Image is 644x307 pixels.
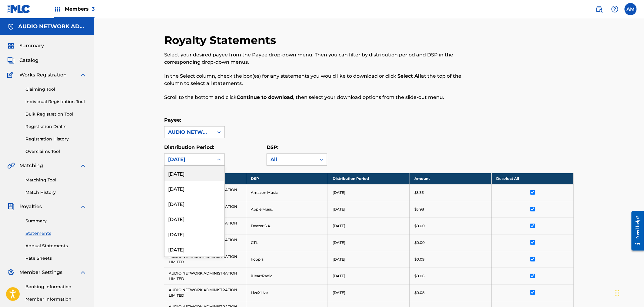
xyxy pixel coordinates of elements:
[7,203,15,210] img: Royalties
[25,136,87,142] a: Registration History
[164,251,246,268] td: AUDIO NETWORK ADMINISTRATION LIMITED
[271,156,312,163] div: All
[164,196,224,211] div: [DATE]
[410,173,492,184] th: Amount
[92,6,95,12] span: 3
[7,162,15,169] img: Matching
[25,218,87,224] a: Summary
[25,86,87,93] a: Claiming Tool
[25,284,87,290] a: Banking Information
[7,42,15,49] img: Summary
[7,71,15,79] img: Works Registration
[79,269,87,276] img: expand
[246,201,328,218] td: Apple Music
[7,5,31,13] img: MLC Logo
[19,42,44,49] span: Summary
[168,156,210,163] div: [DATE]
[164,268,246,284] td: AUDIO NETWORK ADMINISTRATION LIMITED
[164,51,480,66] p: Select your desired payee from the Payee drop-down menu. Then you can filter by distribution peri...
[25,255,87,261] a: Rate Sheets
[164,117,181,123] label: Payee:
[414,207,424,212] p: $3.98
[328,251,410,268] td: [DATE]
[246,234,328,251] td: GTL
[25,148,87,155] a: Overclaims Tool
[164,284,246,301] td: AUDIO NETWORK ADMINISTRATION LIMITED
[328,201,410,218] td: [DATE]
[19,203,42,210] span: Royalties
[246,184,328,201] td: Amazon Music
[168,129,210,136] div: AUDIO NETWORK ADMINISTRATION LIMITED
[164,166,224,181] div: [DATE]
[7,57,15,64] img: Catalog
[164,94,480,101] p: Scroll to the bottom and click , then select your download options from the slide-out menu.
[19,71,67,79] span: Works Registration
[7,57,38,64] a: CatalogCatalog
[79,162,87,169] img: expand
[18,23,87,30] h5: AUDIO NETWORK ADMINISTRATION LIMITED
[164,226,224,241] div: [DATE]
[19,57,38,64] span: Catalog
[596,5,603,13] img: search
[164,33,279,47] h2: Royalty Statements
[328,234,410,251] td: [DATE]
[79,71,87,79] img: expand
[492,173,573,184] th: Deselect All
[7,23,15,30] img: Accounts
[614,278,644,307] iframe: Chat Widget
[65,5,95,12] span: Members
[414,257,424,262] p: $0.09
[328,268,410,284] td: [DATE]
[397,73,421,79] strong: Select All
[593,3,605,15] a: Public Search
[79,203,87,210] img: expand
[25,243,87,249] a: Annual Statements
[414,290,425,295] p: $0.08
[616,284,619,302] div: Drag
[246,173,328,184] th: DSP
[414,190,424,195] p: $5.33
[246,268,328,284] td: iHeartRadio
[25,111,87,117] a: Bulk Registration Tool
[237,94,293,100] strong: Continue to download
[25,296,87,302] a: Member Information
[627,206,644,255] iframe: Resource Center
[164,144,214,150] label: Distribution Period:
[7,269,15,276] img: Member Settings
[164,241,224,257] div: [DATE]
[267,144,278,150] label: DSP:
[414,240,425,245] p: $0.00
[328,284,410,301] td: [DATE]
[246,251,328,268] td: hoopla
[609,3,621,15] div: Help
[25,177,87,183] a: Matching Tool
[25,189,87,196] a: Match History
[625,3,637,15] div: User Menu
[54,5,61,13] img: Top Rightsholders
[246,284,328,301] td: LiveXLive
[328,218,410,234] td: [DATE]
[414,223,425,229] p: $0.00
[611,5,619,13] img: help
[25,230,87,237] a: Statements
[164,181,224,196] div: [DATE]
[25,123,87,130] a: Registration Drafts
[246,218,328,234] td: Deezer S.A.
[19,269,62,276] span: Member Settings
[7,42,44,49] a: SummarySummary
[164,73,480,87] p: In the Select column, check the box(es) for any statements you would like to download or click at...
[414,273,424,279] p: $0.06
[19,162,43,169] span: Matching
[328,184,410,201] td: [DATE]
[328,173,410,184] th: Distribution Period
[164,211,224,226] div: [DATE]
[25,99,87,105] a: Individual Registration Tool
